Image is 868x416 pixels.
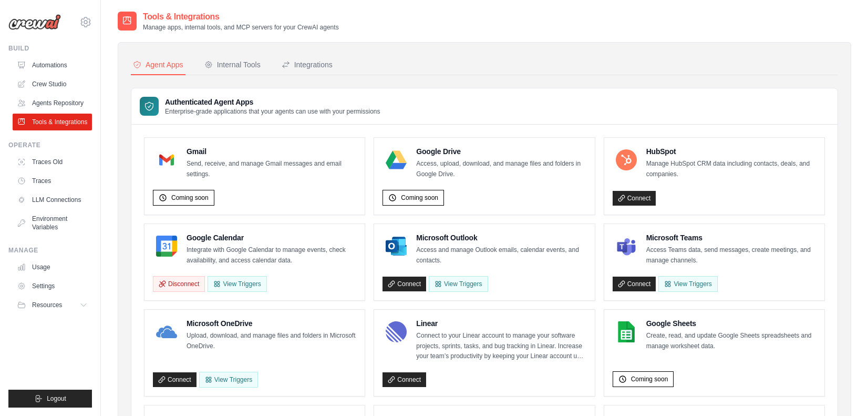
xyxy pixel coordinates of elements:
[153,372,197,387] a: Connect
[386,321,407,342] img: Linear Logo
[416,146,586,157] h4: Google Drive
[32,301,62,309] span: Resources
[13,114,92,130] a: Tools & Integrations
[429,276,488,292] : View Triggers
[616,321,637,342] img: Google Sheets Logo
[47,394,66,403] span: Logout
[165,107,380,116] p: Enterprise-grade applications that your agents can use with your permissions
[153,276,205,292] button: Disconnect
[646,146,816,157] h4: HubSpot
[171,194,209,202] span: Coming soon
[646,331,816,351] p: Create, read, and update Google Sheets spreadsheets and manage worksheet data.
[416,159,586,179] p: Access, upload, download, and manage files and folders in Google Drive.
[613,277,656,291] a: Connect
[187,245,356,266] p: Integrate with Google Calendar to manage events, check availability, and access calendar data.
[416,232,586,243] h4: Microsoft Outlook
[401,194,438,202] span: Coming soon
[13,154,92,170] a: Traces Old
[646,232,816,243] h4: Microsoft Teams
[616,236,637,257] img: Microsoft Teams Logo
[187,146,356,157] h4: Gmail
[386,149,407,170] img: Google Drive Logo
[416,318,586,329] h4: Linear
[658,276,717,292] : View Triggers
[156,321,177,342] img: Microsoft OneDrive Logo
[13,57,92,74] a: Automations
[8,14,61,30] img: Logo
[383,372,426,387] a: Connect
[631,375,668,383] span: Coming soon
[187,159,356,179] p: Send, receive, and manage Gmail messages and email settings.
[8,246,92,255] div: Manage
[199,372,258,388] : View Triggers
[416,331,586,362] p: Connect to your Linear account to manage your software projects, sprints, tasks, and bug tracking...
[13,191,92,208] a: LLM Connections
[133,59,183,70] div: Agent Apps
[204,59,261,70] div: Internal Tools
[13,259,92,276] a: Usage
[646,159,816,179] p: Manage HubSpot CRM data including contacts, deals, and companies.
[13,210,92,236] a: Environment Variables
[416,245,586,266] p: Access and manage Outlook emails, calendar events, and contacts.
[386,236,407,257] img: Microsoft Outlook Logo
[383,277,426,291] a: Connect
[202,55,263,75] button: Internal Tools
[8,390,92,408] button: Logout
[143,11,339,23] h2: Tools & Integrations
[187,331,356,351] p: Upload, download, and manage files and folders in Microsoft OneDrive.
[13,173,92,189] a: Traces
[8,44,92,53] div: Build
[187,232,356,243] h4: Google Calendar
[13,297,92,313] button: Resources
[165,97,380,107] h3: Authenticated Agent Apps
[156,149,177,170] img: Gmail Logo
[13,95,92,111] a: Agents Repository
[646,245,816,266] p: Access Teams data, send messages, create meetings, and manage channels.
[143,23,339,32] p: Manage apps, internal tools, and MCP servers for your CrewAI agents
[282,59,333,70] div: Integrations
[208,276,266,292] button: View Triggers
[616,149,637,170] img: HubSpot Logo
[131,55,185,75] button: Agent Apps
[280,55,335,75] button: Integrations
[13,278,92,295] a: Settings
[187,318,356,329] h4: Microsoft OneDrive
[613,191,656,206] a: Connect
[156,236,177,257] img: Google Calendar Logo
[13,76,92,93] a: Crew Studio
[646,318,816,329] h4: Google Sheets
[8,141,92,149] div: Operate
